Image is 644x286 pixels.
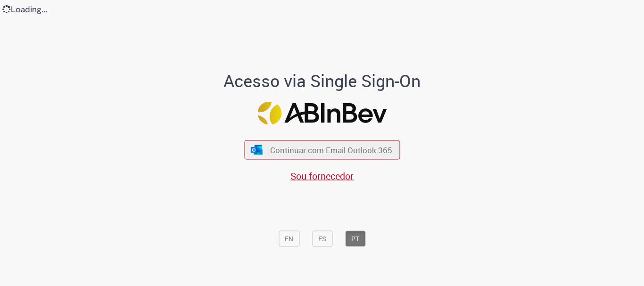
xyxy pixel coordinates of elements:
img: Logo ABInBev [257,102,387,125]
button: ícone Azure/Microsoft 360 Continuar com Email Outlook 365 [244,140,400,160]
h1: Acesso via Single Sign-On [191,72,453,90]
img: ícone Azure/Microsoft 360 [250,145,264,155]
button: EN [279,231,299,247]
span: Continuar com Email Outlook 365 [270,145,392,155]
button: ES [312,231,332,247]
a: Sou fornecedor [290,170,354,182]
button: PT [345,231,365,247]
